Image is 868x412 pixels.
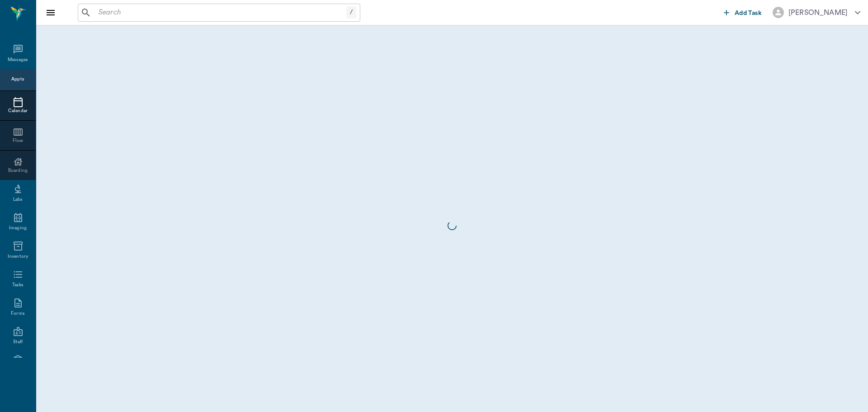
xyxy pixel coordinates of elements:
[765,4,868,21] button: [PERSON_NAME]
[13,339,23,346] div: Staff
[95,6,346,19] input: Search
[9,225,27,232] div: Imaging
[13,196,23,203] div: Labs
[42,4,60,22] button: Close drawer
[11,310,24,317] div: Forms
[788,7,848,18] div: [PERSON_NAME]
[12,282,24,289] div: Tasks
[346,6,356,19] div: /
[11,76,24,83] div: Appts
[720,4,765,21] button: Add Task
[8,57,28,63] div: Messages
[8,253,28,260] div: Inventory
